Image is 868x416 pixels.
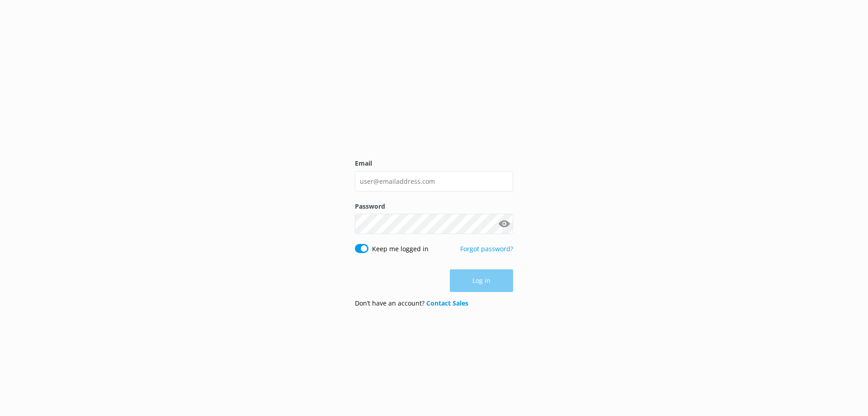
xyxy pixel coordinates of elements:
a: Contact Sales [426,299,468,307]
button: Show password [495,215,513,233]
p: Don’t have an account? [355,298,468,308]
label: Password [355,201,513,211]
label: Keep me logged in [372,244,429,254]
label: Email [355,158,513,168]
a: Forgot password? [460,244,513,253]
input: user@emailaddress.com [355,171,513,191]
